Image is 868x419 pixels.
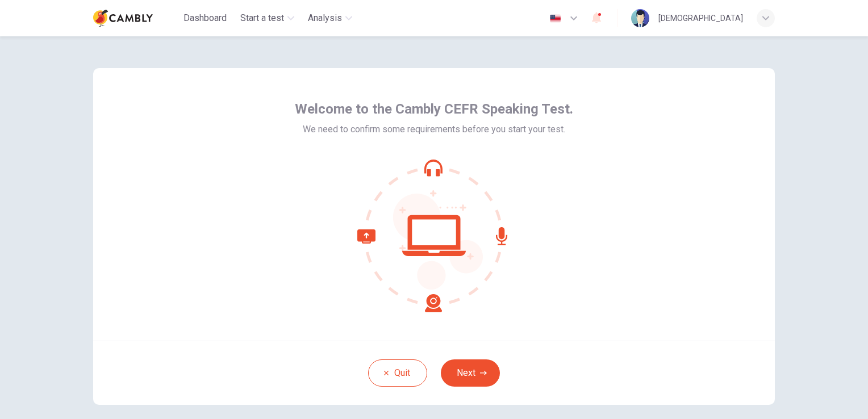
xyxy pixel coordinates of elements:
span: Analysis [308,11,342,25]
a: Cambly logo [93,7,179,30]
span: Start a test [240,11,284,25]
div: [DEMOGRAPHIC_DATA] [658,11,743,25]
span: Dashboard [183,11,227,25]
button: Start a test [236,8,299,28]
button: Next [441,359,500,387]
button: Quit [368,359,427,387]
span: We need to confirm some requirements before you start your test. [303,123,565,136]
button: Dashboard [179,8,231,28]
img: en [548,14,562,23]
img: Cambly logo [93,7,153,30]
span: Welcome to the Cambly CEFR Speaking Test. [295,100,573,118]
button: Analysis [303,8,357,28]
img: Profile picture [631,9,649,27]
